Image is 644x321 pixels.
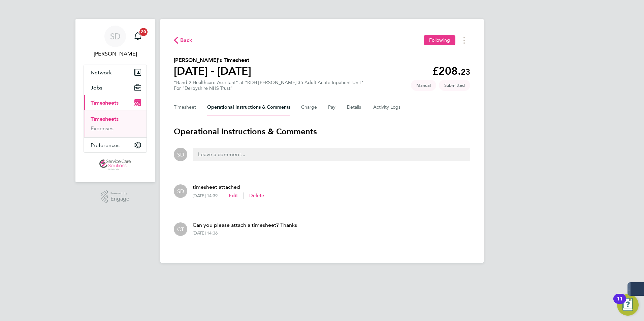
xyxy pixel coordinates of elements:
button: Timesheets [84,95,147,110]
div: 11 [617,299,623,308]
div: Samantha Dix [174,148,187,161]
span: 23 [461,67,470,77]
span: SD [177,151,184,158]
button: Pay [328,99,336,115]
span: Preferences [91,142,120,148]
a: Timesheets [91,116,119,122]
span: Timesheets [91,100,119,106]
span: Edit [229,193,238,199]
button: Delete [249,192,264,199]
span: Network [91,69,112,76]
span: Powered by [110,190,129,196]
h2: [PERSON_NAME]'s Timesheet [174,56,251,64]
div: Timesheets [84,110,147,137]
button: Preferences [84,138,147,152]
button: Following [424,35,455,45]
div: Charlotte Turner [174,222,187,236]
button: Jobs [84,80,147,95]
button: Details [347,99,362,115]
div: [DATE] 14:36 [193,230,218,236]
div: "Band 2 Healthcare Assistant" at "RDH [PERSON_NAME] 35 Adult Acute Inpatient Unit" [174,80,363,91]
nav: Main navigation [75,19,155,182]
span: Engage [110,196,129,202]
button: Network [84,65,147,80]
button: Activity Logs [373,99,401,115]
button: Back [174,36,193,44]
a: Expenses [91,125,114,132]
span: SD [177,187,184,195]
img: servicecare-logo-retina.png [99,159,131,170]
span: Samantha Dix [84,50,147,58]
app-decimal: £208. [432,65,470,77]
span: 20 [139,28,148,36]
button: Timesheet [174,99,196,115]
a: SD[PERSON_NAME] [84,26,147,58]
a: Go to home page [84,159,147,170]
span: Delete [249,193,264,199]
div: Samantha Dix [174,184,187,198]
p: Can you please attach a timesheet? Thanks [193,221,297,229]
span: Following [429,37,450,43]
button: Operational Instructions & Comments [207,99,290,115]
a: Powered byEngage [101,190,130,203]
span: Back [180,36,193,44]
span: SD [110,32,121,41]
button: Edit [229,192,238,199]
button: Charge [301,99,317,115]
h3: Operational Instructions & Comments [174,126,470,137]
p: timesheet attached [193,183,264,191]
span: This timesheet is Submitted. [439,80,470,91]
div: [DATE] 14:39 [193,193,223,199]
a: 20 [131,26,144,47]
div: For "Derbyshire NHS Trust" [174,85,363,91]
span: This timesheet was manually created. [411,80,436,91]
span: CT [177,225,184,233]
button: Timesheets Menu [458,35,470,45]
button: Open Resource Center, 11 new notifications [617,294,639,316]
span: Jobs [91,84,102,91]
h1: [DATE] - [DATE] [174,64,251,78]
